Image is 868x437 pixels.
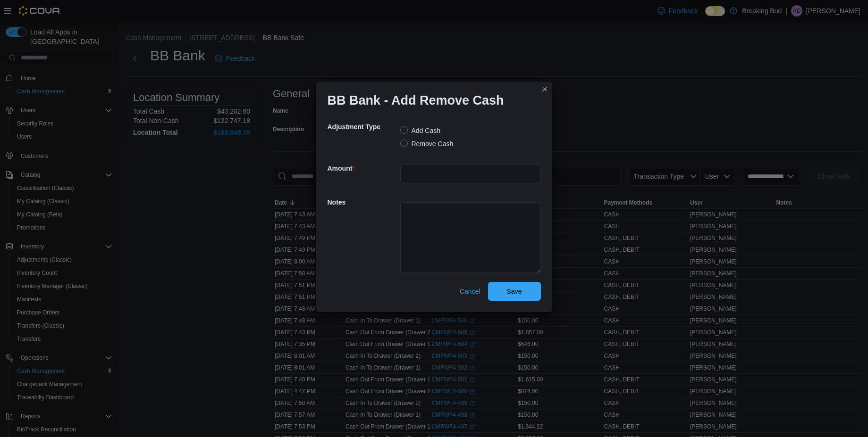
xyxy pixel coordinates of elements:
[507,287,522,296] span: Save
[539,83,550,95] button: Closes this modal window
[460,287,480,296] span: Cancel
[400,125,440,136] label: Add Cash
[456,282,484,301] button: Cancel
[328,93,504,108] h1: BB Bank - Add Remove Cash
[400,138,454,149] label: Remove Cash
[328,159,398,178] h5: Amount
[328,193,398,212] h5: Notes
[488,282,541,301] button: Save
[328,117,398,136] h5: Adjustment Type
